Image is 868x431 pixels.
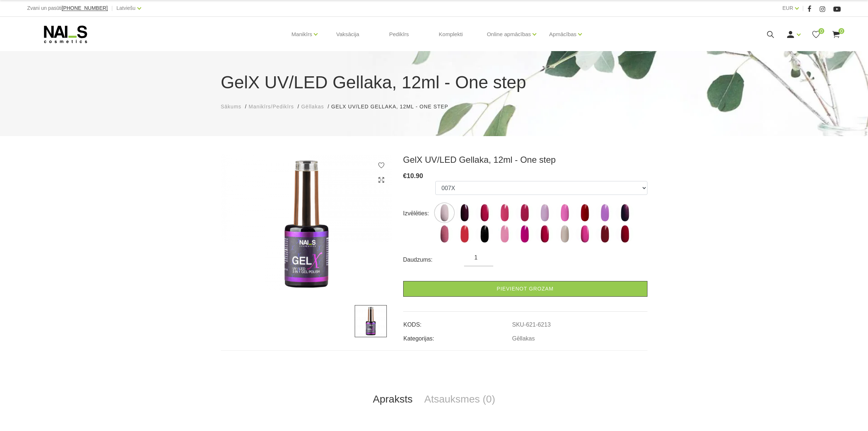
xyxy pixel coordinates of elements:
[455,225,474,243] img: ...
[536,204,554,222] img: ...
[27,4,108,13] div: Zvani un pasūti
[616,225,634,243] img: ...
[112,4,113,13] span: |
[802,4,804,13] span: |
[403,329,512,343] td: Kategorijas:
[403,315,512,329] td: KODS:
[515,204,534,222] img: ...
[475,225,494,243] img: ...
[782,4,793,12] a: EUR
[495,204,514,222] img: ...
[616,225,634,243] label: Nav atlikumā
[495,225,514,243] img: ...
[62,5,108,11] a: [PHONE_NUMBER]
[292,20,312,49] a: Manikīrs
[512,335,535,342] a: Gēllakas
[301,104,324,109] span: Gēllakas
[301,103,324,111] a: Gēllakas
[367,387,419,411] a: Apraksts
[536,225,554,243] img: ...
[331,103,456,111] li: GelX UV/LED Gellaka, 12ml - One step
[556,204,574,222] img: ...
[407,172,423,180] span: 10.90
[556,225,574,243] img: ...
[221,69,647,96] h1: GelX UV/LED Gellaka, 12ml - One step
[475,204,494,222] img: ...
[576,225,594,243] img: ...
[403,208,436,219] div: Izvēlēties:
[221,104,242,109] span: Sākums
[487,20,531,49] a: Online apmācības
[435,225,454,243] img: ...
[512,322,551,328] a: SKU-621-6213
[515,225,534,243] img: ...
[221,103,242,111] a: Sākums
[576,204,594,222] img: ...
[249,103,294,111] a: Manikīrs/Pedikīrs
[818,28,824,34] span: 0
[616,204,634,222] img: ...
[249,104,294,109] span: Manikīrs/Pedikīrs
[403,172,407,180] span: €
[435,204,454,222] img: ...
[433,17,469,52] a: Komplekti
[403,154,647,165] h3: GelX UV/LED Gellaka, 12ml - One step
[221,154,392,294] img: ...
[455,204,474,222] img: ...
[403,281,647,297] a: Pievienot grozam
[596,225,614,243] img: ...
[596,204,614,222] img: ...
[383,17,414,52] a: Pedikīrs
[355,305,387,337] img: ...
[549,20,576,49] a: Apmācības
[330,17,365,52] a: Vaksācija
[832,30,841,39] a: 0
[116,4,135,12] a: Latviešu
[403,254,464,266] div: Daudzums:
[838,28,844,34] span: 0
[811,30,821,39] a: 0
[419,387,501,411] a: Atsauksmes (0)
